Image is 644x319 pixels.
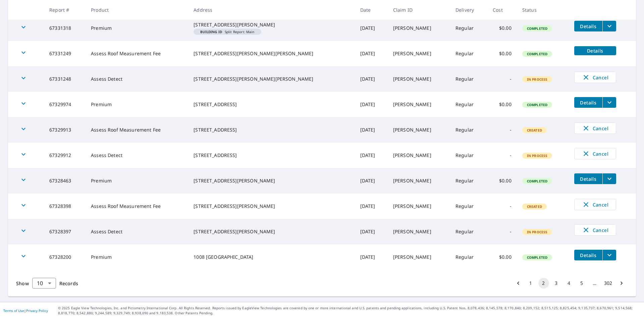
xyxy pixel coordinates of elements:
span: Records [59,280,78,287]
td: 67331249 [44,41,86,66]
td: Premium [86,168,188,193]
td: 67328398 [44,193,86,219]
td: 67329974 [44,92,86,117]
td: Regular [450,66,487,92]
td: Premium [86,15,188,41]
span: In Process [523,230,552,234]
button: detailsBtn-67329974 [574,97,602,108]
td: [PERSON_NAME] [388,244,450,270]
a: Privacy Policy [26,308,48,313]
div: [STREET_ADDRESS] [194,101,349,108]
td: [DATE] [355,15,388,41]
span: Cancel [581,201,609,209]
td: [DATE] [355,244,388,270]
td: 67328200 [44,244,86,270]
td: 67329912 [44,143,86,168]
td: 67331318 [44,15,86,41]
td: 67328397 [44,219,86,244]
span: Cancel [581,150,609,158]
span: Completed [523,52,551,56]
td: 67328463 [44,168,86,193]
span: Completed [523,26,551,31]
div: [STREET_ADDRESS][PERSON_NAME] [194,228,349,235]
span: Details [578,23,598,29]
button: page 2 [538,278,549,289]
td: Assess Roof Measurement Fee [86,117,188,143]
td: Regular [450,244,487,270]
td: Assess Detect [86,143,188,168]
td: 67331248 [44,66,86,92]
div: [STREET_ADDRESS] [194,127,349,133]
p: | [3,309,48,313]
button: Cancel [574,123,616,134]
td: Premium [86,92,188,117]
span: Cancel [581,226,609,234]
td: [PERSON_NAME] [388,15,450,41]
nav: pagination navigation [512,278,628,289]
a: Terms of Use [3,308,24,313]
td: [DATE] [355,117,388,143]
div: Show 10 records [32,278,56,289]
td: - [487,117,517,143]
td: [PERSON_NAME] [388,92,450,117]
div: … [589,280,600,287]
td: [DATE] [355,143,388,168]
p: © 2025 Eagle View Technologies, Inc. and Pictometry International Corp. All Rights Reserved. Repo... [58,306,641,316]
td: - [487,219,517,244]
div: [STREET_ADDRESS][PERSON_NAME] [194,177,349,184]
span: Created [523,204,546,209]
td: Assess Roof Measurement Fee [86,41,188,66]
button: filesDropdownBtn-67331318 [602,21,616,31]
span: Created [523,128,546,133]
span: In Process [523,153,552,158]
span: Details [578,48,612,54]
td: Regular [450,168,487,193]
td: [PERSON_NAME] [388,219,450,244]
span: Show [16,280,29,287]
td: $0.00 [487,168,517,193]
td: [PERSON_NAME] [388,143,450,168]
td: [DATE] [355,168,388,193]
button: Go to page 5 [577,278,587,289]
button: Go to page 302 [602,278,614,289]
button: detailsBtn-67331318 [574,21,602,31]
td: Regular [450,193,487,219]
td: Assess Detect [86,219,188,244]
td: $0.00 [487,244,517,270]
td: [DATE] [355,66,388,92]
span: Details [578,176,598,182]
td: [PERSON_NAME] [388,66,450,92]
span: Split Report: Main [196,30,258,33]
button: detailsBtn-67328463 [574,173,602,184]
div: 1008 [GEOGRAPHIC_DATA] [194,254,349,260]
button: detailsBtn-67328200 [574,250,602,260]
div: [STREET_ADDRESS] [194,152,349,159]
span: Details [578,252,598,258]
span: Completed [523,102,551,107]
button: Go to previous page [513,278,524,289]
td: [DATE] [355,193,388,219]
button: Go to next page [616,278,627,289]
span: Cancel [581,124,609,132]
div: [STREET_ADDRESS][PERSON_NAME][PERSON_NAME] [194,76,349,82]
span: Completed [523,255,551,260]
span: Cancel [581,73,609,81]
td: $0.00 [487,41,517,66]
td: - [487,66,517,92]
td: $0.00 [487,15,517,41]
td: Regular [450,41,487,66]
span: Completed [523,179,551,183]
td: Assess Roof Measurement Fee [86,193,188,219]
button: filesDropdownBtn-67329974 [602,97,616,108]
td: [PERSON_NAME] [388,168,450,193]
div: [STREET_ADDRESS][PERSON_NAME] [194,203,349,210]
button: Cancel [574,72,616,83]
td: [DATE] [355,41,388,66]
button: filesDropdownBtn-67328463 [602,173,616,184]
td: [DATE] [355,219,388,244]
td: Regular [450,15,487,41]
td: Regular [450,117,487,143]
td: [PERSON_NAME] [388,41,450,66]
td: [PERSON_NAME] [388,117,450,143]
button: Cancel [574,148,616,159]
